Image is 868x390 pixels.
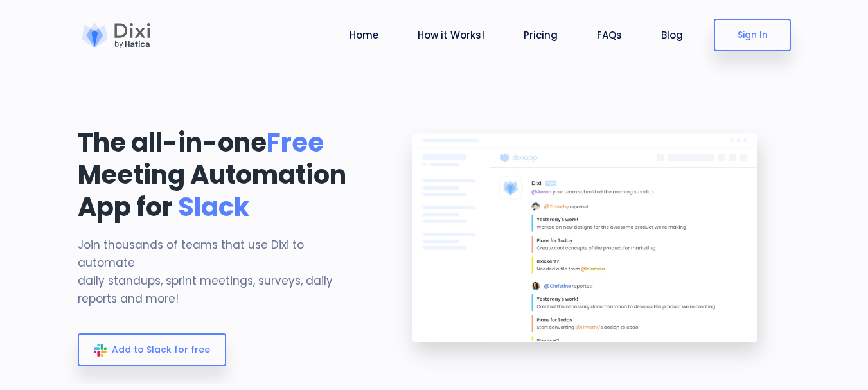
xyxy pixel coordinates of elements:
[94,344,107,357] img: slack_icon_color.svg
[78,333,226,366] a: Add to Slack for free
[518,28,563,42] a: Pricing
[714,19,791,51] a: Sign In
[592,28,627,42] a: FAQs
[267,125,324,161] span: Free
[383,112,791,384] img: landing-banner
[112,343,210,356] span: Add to Slack for free
[412,28,490,42] a: How it Works!
[344,28,384,42] a: Home
[178,189,249,225] span: Slack
[78,236,364,308] p: Join thousands of teams that use Dixi to automate daily standups, sprint meetings, surveys, daily...
[656,28,688,42] a: Blog
[78,127,364,223] h1: The all-in-one Meeting Automation App for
